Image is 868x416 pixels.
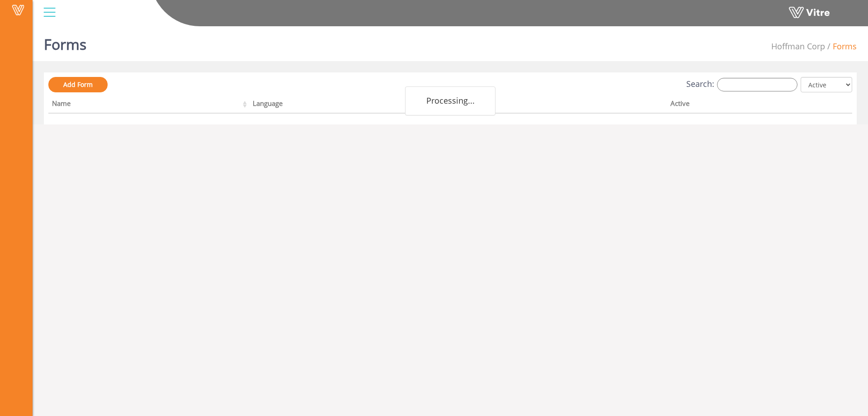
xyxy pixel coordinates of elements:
input: Search: [717,78,797,91]
span: Add Form [63,80,93,89]
th: Language [249,96,459,114]
th: Company [459,96,667,114]
li: Forms [825,41,857,53]
th: Active [667,96,812,114]
div: Processing... [405,86,495,115]
a: Add Form [48,77,108,92]
label: Search: [686,78,797,91]
span: 210 [771,41,825,52]
h1: Forms [44,23,86,61]
th: Name [48,96,249,114]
